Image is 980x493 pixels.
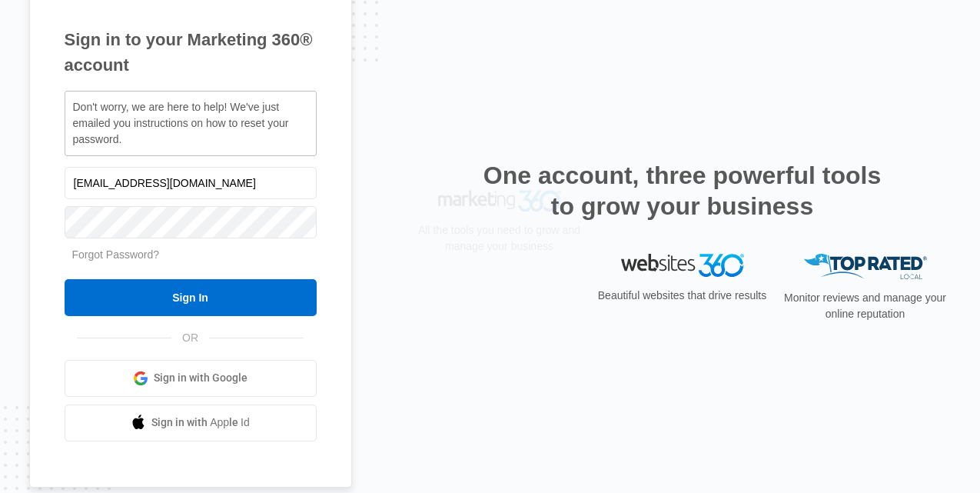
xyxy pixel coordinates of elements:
[65,360,317,397] a: Sign in with Google
[154,370,247,386] span: Sign in with Google
[65,405,317,441] a: Sign in with Apple Id
[73,101,289,145] span: Don't worry, we are here to help! We've just emailed you instructions on how to reset your password.
[65,279,317,316] input: Sign In
[596,288,769,304] p: Beautiful websites that drive results
[438,254,561,275] img: Marketing 360
[779,290,952,322] p: Monitor reviews and manage your online reputation
[65,27,317,78] h1: Sign in to your Marketing 360® account
[414,286,586,318] p: All the tools you need to grow and manage your business
[65,167,317,199] input: Email
[621,254,744,276] img: Websites 360
[151,415,250,431] span: Sign in with Apple Id
[171,330,209,346] span: OR
[72,248,160,261] a: Forgot Password?
[479,160,886,222] h2: One account, three powerful tools to grow your business
[804,254,927,279] img: Top Rated Local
